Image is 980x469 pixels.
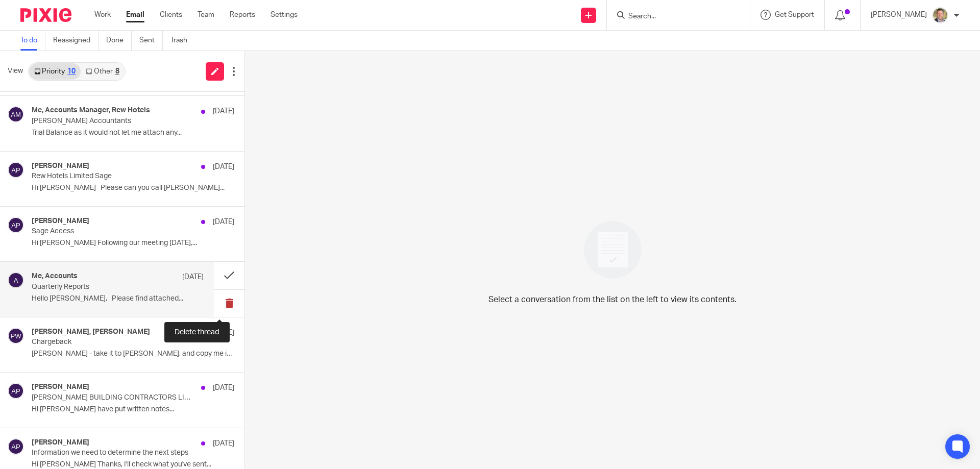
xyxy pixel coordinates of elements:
p: Hi [PERSON_NAME] Following our meeting [DATE],... [32,239,234,248]
p: [PERSON_NAME] [871,10,927,20]
input: Search [627,12,719,21]
a: Reassigned [53,31,99,51]
a: To do [20,31,45,51]
p: [DATE] [213,438,234,449]
span: View [8,66,23,77]
a: Reports [230,10,255,20]
a: Done [106,31,132,51]
p: [DATE] [213,217,234,227]
p: Information we need to determine the next steps [32,449,194,457]
img: svg%3E [8,328,24,344]
p: [DATE] [182,272,204,282]
p: Sage Access [32,227,194,236]
h4: [PERSON_NAME], [PERSON_NAME] [32,328,150,336]
p: [PERSON_NAME] - take it to [PERSON_NAME], and copy me in. ... [32,350,234,358]
p: Quarterly Reports [32,283,169,291]
img: svg%3E [8,272,24,288]
div: 8 [115,68,119,75]
a: Settings [271,10,298,20]
a: Email [126,10,144,20]
p: Rew Hotels Limited Sage [32,172,194,181]
img: High%20Res%20Andrew%20Price%20Accountants_Poppy%20Jakes%20photography-1118.jpg [932,7,948,23]
p: [PERSON_NAME] BUILDING CONTRACTORS LIMITED and [PERSON_NAME] DEVELOPMENTS LIMITED [32,393,194,402]
p: Hi [PERSON_NAME] Please can you call [PERSON_NAME]... [32,184,234,192]
a: Trash [170,31,195,51]
h4: Me, Accounts Manager, Rew Hotels [32,106,150,115]
img: Pixie [20,8,71,22]
img: image [577,214,648,285]
p: Hi [PERSON_NAME] Thanks, I'll check what you've sent... [32,460,234,469]
a: Sent [139,31,163,51]
img: svg%3E [8,162,24,178]
a: Team [198,10,214,20]
img: svg%3E [8,106,24,122]
a: Priority10 [29,63,81,80]
p: Hi [PERSON_NAME] have put written notes... [32,405,234,414]
h4: [PERSON_NAME] [32,162,89,170]
h4: [PERSON_NAME] [32,217,89,226]
p: Chargeback [32,338,194,347]
a: Work [94,10,111,20]
h4: [PERSON_NAME] [32,438,89,447]
a: Clients [160,10,182,20]
p: Select a conversation from the list on the left to view its contents. [488,293,737,306]
p: [DATE] [213,106,234,116]
a: Other8 [81,63,124,80]
div: 10 [67,68,76,75]
img: svg%3E [8,383,24,399]
img: svg%3E [8,438,24,455]
span: Get Support [775,11,814,18]
p: [DATE] [213,383,234,393]
p: [DATE] [213,162,234,172]
p: Trial Balance as it would not let me attach any... [32,129,234,137]
p: [PERSON_NAME] Accountants [32,117,194,126]
p: [DATE] [213,328,234,338]
p: Hello [PERSON_NAME], Please find attached... [32,294,204,303]
h4: Me, Accounts [32,272,78,281]
h4: [PERSON_NAME] [32,383,89,391]
img: svg%3E [8,217,24,233]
